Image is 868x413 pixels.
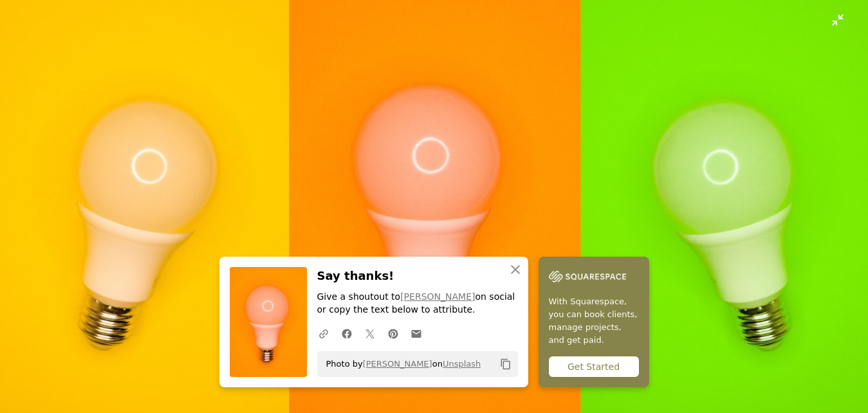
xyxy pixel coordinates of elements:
img: file-1747939142011-51e5cc87e3c9 [549,267,626,286]
div: Get Started [549,356,639,377]
a: [PERSON_NAME] [363,359,432,369]
p: Give a shoutout to on social or copy the text below to attribute. [317,291,518,317]
a: Share over email [405,320,428,346]
a: [PERSON_NAME] [400,291,475,302]
a: Share on Facebook [335,320,358,346]
a: With Squarespace, you can book clients, manage projects, and get paid.Get Started [539,257,649,387]
a: Share on Pinterest [382,320,405,346]
a: Unsplash [443,359,481,369]
button: Copy to clipboard [495,353,517,375]
a: Share on Twitter [358,320,382,346]
span: Photo by on [320,354,481,374]
span: With Squarespace, you can book clients, manage projects, and get paid. [549,295,639,347]
h3: Say thanks! [317,267,518,286]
